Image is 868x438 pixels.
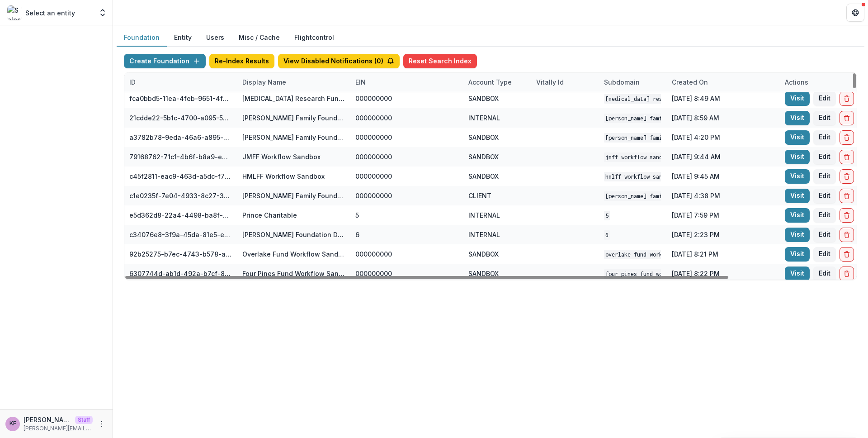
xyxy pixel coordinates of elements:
a: Flightcontrol [294,33,334,42]
button: Delete Foundation [840,91,854,106]
div: EIN [350,72,463,92]
div: SANDBOX [468,249,499,259]
button: Edit [813,130,836,145]
div: [DATE] 8:21 PM [666,244,779,264]
div: [DATE] 8:22 PM [666,264,779,283]
div: Display Name [237,77,292,87]
button: Delete Foundation [840,247,854,262]
a: Visit [785,130,810,145]
div: [DATE] 8:59 AM [666,108,779,128]
button: Open entity switcher [96,4,109,22]
button: More [96,419,107,429]
div: c45f2811-eac9-463d-a5dc-f7971380a9c1 [129,171,231,181]
button: Delete Foundation [840,189,854,203]
div: fca0bbd5-11ea-4feb-9651-4f2901940552 [129,94,231,103]
a: Visit [785,247,810,262]
button: Delete Foundation [840,208,854,223]
div: SANDBOX [468,269,499,278]
button: Re-Index Results [209,54,274,68]
div: 000000000 [355,249,392,259]
div: a3782b78-9eda-46a6-a895-ae5f26b21a84 [129,133,231,142]
div: Vitally Id [531,72,599,92]
div: ID [124,77,141,87]
code: HMLFF Workflow Sandbox [604,172,676,181]
button: Users [199,29,231,47]
button: Edit [813,91,836,106]
div: 000000000 [355,152,392,162]
button: Create Foundation [124,54,206,68]
div: 000000000 [355,113,392,123]
div: 92b25275-b7ec-4743-b578-ab48cd6d66a4 [129,249,231,259]
div: SANDBOX [468,152,499,162]
div: [DATE] 2:23 PM [666,225,779,244]
button: Delete Foundation [840,130,854,145]
div: JMFF Workflow Sandbox [242,152,321,162]
div: 6 [355,230,359,239]
div: Created on [666,72,779,92]
button: Misc / Cache [231,29,287,47]
div: INTERNAL [468,113,500,123]
button: Edit [813,189,836,203]
div: Overlake Fund Workflow Sandbox [242,249,344,259]
div: c34076e8-3f9a-45da-81e5-e005f459580b [129,230,231,239]
div: [DATE] 9:44 AM [666,147,779,167]
div: [DATE] 4:20 PM [666,128,779,147]
div: [DATE] 7:59 PM [666,205,779,225]
a: Visit [785,189,810,203]
button: View Disabled Notifications (0) [278,54,400,68]
div: [PERSON_NAME] Family Foundation Data Sandbox [242,113,344,123]
div: 79168762-71c1-4b6f-b8a9-eb321379a53e [129,152,231,162]
div: Vitally Id [531,77,569,87]
div: ID [124,72,237,92]
a: Visit [785,267,810,281]
button: Edit [813,208,836,223]
div: 000000000 [355,191,392,200]
div: EIN [350,77,371,87]
p: Select an entity [25,8,75,18]
div: 000000000 [355,133,392,142]
div: 5 [355,210,359,220]
button: Delete Foundation [840,267,854,281]
a: Visit [785,169,810,184]
button: Edit [813,169,836,184]
button: Edit [813,228,836,242]
div: INTERNAL [468,230,500,239]
div: SANDBOX [468,133,499,142]
button: Edit [813,111,836,125]
code: [MEDICAL_DATA] Research Fund [604,94,695,104]
div: SANDBOX [468,94,499,103]
button: Edit [813,267,836,281]
div: SANDBOX [468,171,499,181]
p: [PERSON_NAME] [24,415,71,424]
button: Entity [167,29,199,47]
code: [PERSON_NAME] Family Foundation Data Sandbox [604,114,746,123]
div: [DATE] 9:45 AM [666,167,779,186]
div: 6307744d-ab1d-492a-b7cf-8b923549dd23 [129,269,231,278]
div: Subdomain [599,72,666,92]
div: Kyle Ford [9,421,16,427]
div: [PERSON_NAME] Family Foundation [242,191,344,200]
div: HMLFF Workflow Sandbox [242,171,325,181]
button: Delete Foundation [840,228,854,242]
div: Display Name [237,72,350,92]
div: 000000000 [355,269,392,278]
button: Delete Foundation [840,150,854,164]
button: Edit [813,150,836,164]
p: [PERSON_NAME][EMAIL_ADDRESS][DOMAIN_NAME] [24,424,93,433]
img: Select an entity [7,5,22,20]
code: Overlake Fund Workflow Sandbox [604,250,702,259]
div: [PERSON_NAME] Family Foundation Data Sandbox 2.0 [242,133,344,142]
button: Get Help [846,4,864,22]
div: c1e0235f-7e04-4933-8c27-3f017980f66c [129,191,231,200]
div: Account Type [463,77,517,87]
button: Reset Search Index [403,54,477,68]
div: [PERSON_NAME] Foundation Data Sandbox [242,230,344,239]
div: Subdomain [599,77,645,87]
p: Staff [75,416,93,424]
div: [DATE] 8:49 AM [666,89,779,108]
button: Delete Foundation [840,111,854,125]
code: 5 [604,211,610,220]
